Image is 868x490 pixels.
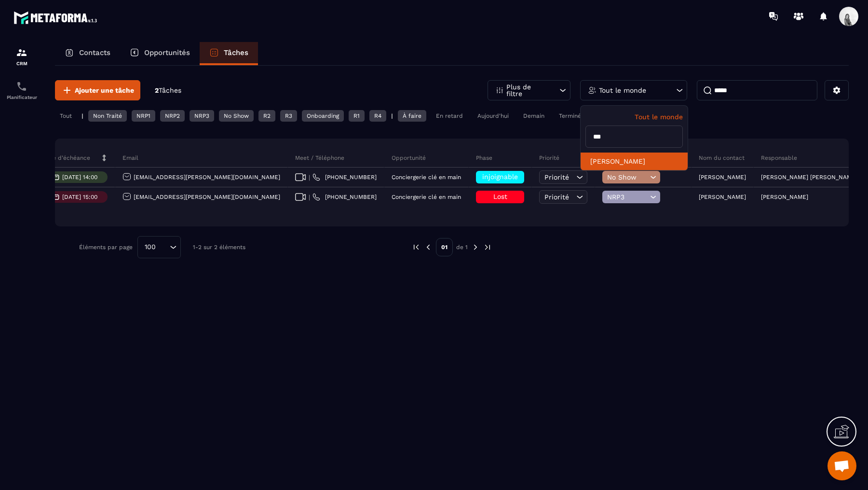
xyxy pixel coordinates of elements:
p: Tâches [224,48,248,57]
div: NRP2 [160,110,185,122]
span: | [309,174,310,181]
button: Ajouter une tâche [55,80,140,100]
div: NRP1 [132,110,155,122]
div: R2 [258,110,275,122]
span: injoignable [482,173,518,181]
span: Tâches [159,86,181,94]
p: [DATE] 15:00 [62,194,97,200]
p: Conciergerie clé en main [392,194,461,200]
a: [PHONE_NUMBER] [312,173,377,181]
p: Tout le monde [599,87,646,94]
p: Nom du contact [699,154,745,162]
div: En retard [431,110,468,122]
img: prev [424,243,433,252]
p: Planificateur [2,95,41,100]
p: Responsable [761,154,797,162]
div: R1 [349,110,365,122]
div: Tout [55,110,77,122]
input: Search for option [159,242,167,252]
span: Priorité [544,193,569,201]
p: Opportunité [392,154,426,162]
p: 2 [155,86,181,95]
a: Opportunités [120,42,200,65]
div: Non Traité [88,110,127,122]
img: logo [14,9,100,27]
p: [PERSON_NAME] [699,194,746,200]
p: Contacts [79,48,110,57]
p: [DATE] 14:00 [62,174,97,181]
p: Priorité [539,154,559,162]
div: NRP3 [190,110,214,122]
p: Email [122,154,138,162]
div: R3 [280,110,297,122]
div: Terminé [554,110,586,122]
img: next [483,243,492,252]
p: 1-2 sur 2 éléments [193,244,245,251]
div: Onboarding [302,110,344,122]
p: Phase [476,154,492,162]
p: Plus de filtre [506,84,549,97]
div: Ouvrir le chat [827,451,856,480]
div: No Show [219,110,254,122]
a: Tâches [200,42,258,65]
a: Contacts [55,42,120,65]
p: Meet / Téléphone [295,154,344,162]
li: [PERSON_NAME] [581,153,688,170]
p: Opportunités [144,48,190,57]
img: prev [412,243,420,252]
span: | [309,194,310,201]
p: Conciergerie clé en main [392,174,461,181]
span: Priorité [544,173,569,181]
div: R4 [369,110,386,122]
a: [PHONE_NUMBER] [312,193,377,201]
img: scheduler [16,81,27,92]
div: Demain [518,110,549,122]
div: Search for option [137,236,181,258]
span: 100 [141,242,159,252]
div: À faire [398,110,426,122]
p: | [81,112,83,119]
p: CRM [2,61,41,66]
p: | [391,112,393,119]
a: schedulerschedulerPlanificateur [2,73,41,107]
img: next [471,243,480,252]
p: de 1 [456,243,468,251]
p: Tout le monde [585,113,683,121]
p: [PERSON_NAME] [PERSON_NAME] [761,174,857,181]
p: [PERSON_NAME] [699,174,746,181]
span: Lost [493,193,507,200]
img: formation [16,47,27,58]
span: NRP3 [607,193,648,201]
span: No Show [607,173,648,181]
p: Date d’échéance [42,154,90,162]
div: Aujourd'hui [473,110,514,122]
a: formationformationCRM [2,40,41,73]
span: Ajouter une tâche [75,85,134,95]
p: 01 [436,238,453,256]
p: [PERSON_NAME] [761,194,808,200]
p: Éléments par page [79,244,133,251]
